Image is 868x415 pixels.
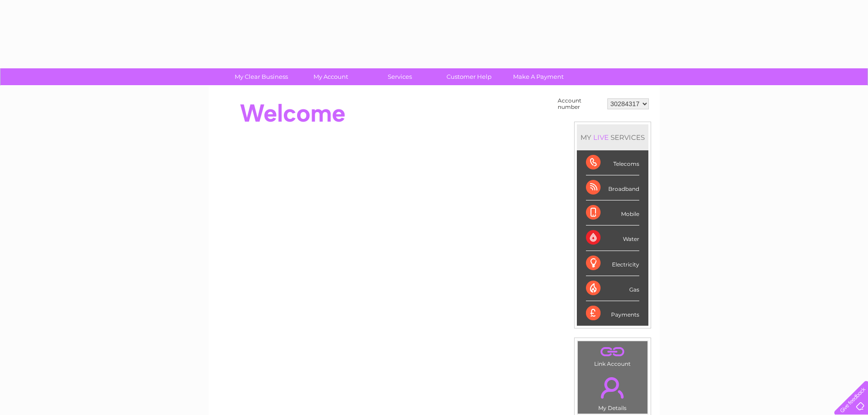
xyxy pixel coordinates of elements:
a: . [580,343,645,359]
div: Gas [586,276,639,301]
a: Make A Payment [501,68,576,85]
td: Link Account [577,341,648,369]
div: Water [586,225,639,251]
a: Services [362,68,437,85]
td: My Details [577,369,648,414]
a: My Clear Business [224,68,299,85]
div: LIVE [591,133,611,142]
div: Electricity [586,251,639,276]
a: My Account [293,68,368,85]
div: Telecoms [586,150,639,175]
div: MY SERVICES [577,124,648,150]
td: Account number [555,95,605,113]
a: . [580,372,645,404]
div: Broadband [586,175,639,200]
div: Payments [586,301,639,326]
a: Customer Help [431,68,507,85]
div: Mobile [586,200,639,225]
